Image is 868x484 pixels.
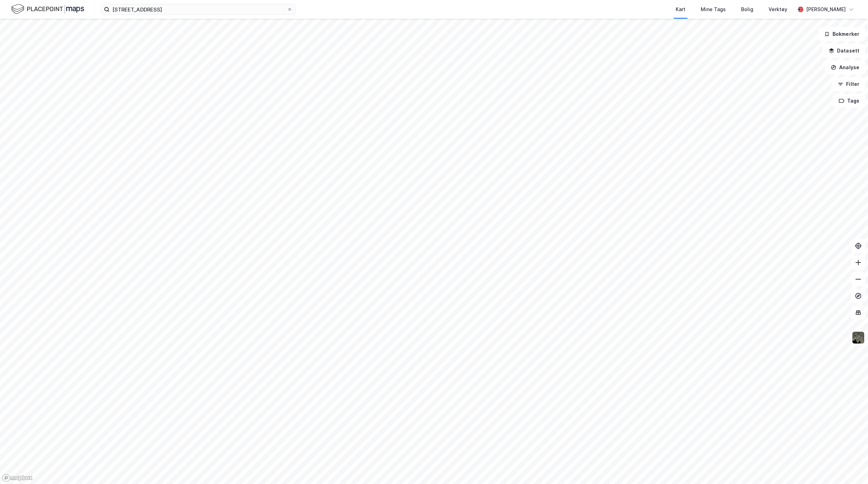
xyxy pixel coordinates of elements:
[741,5,753,14] div: Bolig
[833,451,868,484] div: Kontrollprogram for chat
[676,5,685,14] div: Kart
[823,44,865,58] button: Datasett
[833,451,868,484] iframe: Chat Widget
[2,474,33,482] a: Mapbox homepage
[769,5,787,14] div: Verktøy
[11,3,84,15] img: logo.f888ab2527a4732fd821a326f86c7f29.svg
[110,4,287,15] input: Søk på adresse, matrikkel, gårdeiere, leietakere eller personer
[818,27,865,41] button: Bokmerker
[806,5,846,14] div: [PERSON_NAME]
[701,5,726,14] div: Mine Tags
[832,77,865,91] button: Filter
[833,94,865,108] button: Tags
[825,60,865,74] button: Analyse
[852,331,865,344] img: 9k=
